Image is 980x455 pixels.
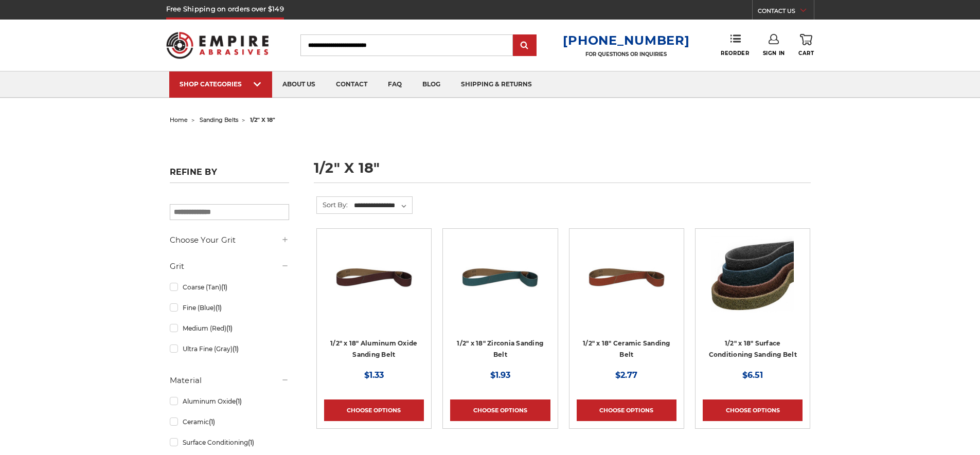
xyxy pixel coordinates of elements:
[758,5,814,20] a: CONTACT US
[170,340,289,358] a: Ultra Fine (Gray)(1)
[170,299,289,317] a: Fine (Blue)(1)
[216,304,222,312] span: (1)
[798,34,814,57] a: Cart
[170,234,289,246] h5: Choose Your Grit
[324,236,424,336] a: 1/2" x 18" Aluminum Oxide File Belt
[615,370,637,380] span: $2.77
[314,161,811,183] h1: 1/2" x 18"
[170,278,289,296] a: Coarse (Tan)(1)
[763,50,785,57] span: Sign In
[326,71,378,98] a: contact
[209,418,215,426] span: (1)
[317,197,348,212] label: Sort By:
[180,80,262,88] div: SHOP CATEGORIES
[798,50,814,57] span: Cart
[450,399,550,421] a: Choose Options
[200,116,238,123] a: sanding belts
[233,345,239,353] span: (1)
[583,339,670,359] a: 1/2" x 18" Ceramic Sanding Belt
[166,25,269,65] img: Empire Abrasives
[170,116,188,123] a: home
[170,167,289,183] h5: Refine by
[412,71,451,98] a: blog
[450,236,550,336] a: 1/2" x 18" Zirconia File Belt
[250,116,275,123] span: 1/2" x 18"
[352,198,412,213] select: Sort By:
[170,374,289,387] h5: Material
[170,260,289,272] h5: Grit
[330,339,417,359] a: 1/2" x 18" Aluminum Oxide Sanding Belt
[721,34,749,56] a: Reorder
[457,339,543,359] a: 1/2" x 18" Zirconia Sanding Belt
[577,399,676,421] a: Choose Options
[577,236,676,336] a: 1/2" x 18" Ceramic File Belt
[703,236,803,336] a: Surface Conditioning Sanding Belts
[364,370,384,380] span: $1.33
[514,35,535,56] input: Submit
[333,236,415,318] img: 1/2" x 18" Aluminum Oxide File Belt
[711,236,794,318] img: Surface Conditioning Sanding Belts
[226,324,233,332] span: (1)
[459,236,541,318] img: 1/2" x 18" Zirconia File Belt
[563,51,689,58] p: FOR QUESTIONS OR INQUIRIES
[170,392,289,410] a: Aluminum Oxide(1)
[272,71,326,98] a: about us
[703,399,803,421] a: Choose Options
[742,370,763,380] span: $6.51
[709,339,797,359] a: 1/2" x 18" Surface Conditioning Sanding Belt
[324,399,424,421] a: Choose Options
[236,397,242,405] span: (1)
[170,319,289,337] a: Medium (Red)(1)
[585,236,668,318] img: 1/2" x 18" Ceramic File Belt
[170,413,289,431] a: Ceramic(1)
[248,439,254,446] span: (1)
[170,433,289,451] a: Surface Conditioning(1)
[451,71,542,98] a: shipping & returns
[378,71,412,98] a: faq
[563,33,689,48] a: [PHONE_NUMBER]
[221,283,227,291] span: (1)
[721,50,749,57] span: Reorder
[490,370,510,380] span: $1.93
